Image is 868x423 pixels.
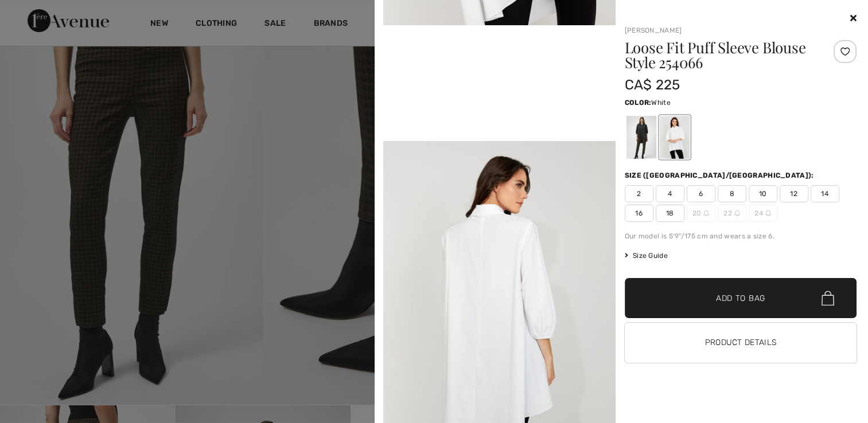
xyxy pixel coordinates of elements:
span: Add to Bag [716,292,765,304]
span: 16 [625,205,653,222]
span: 18 [656,205,684,222]
div: Our model is 5'9"/175 cm and wears a size 6. [625,231,857,241]
span: 20 [687,205,715,222]
span: CA$ 225 [625,77,680,93]
img: Bag.svg [822,291,834,305]
span: 4 [656,185,684,202]
div: Black [626,116,656,159]
span: 14 [811,185,839,202]
span: 10 [749,185,777,202]
div: Size ([GEOGRAPHIC_DATA]/[GEOGRAPHIC_DATA]): [625,170,816,181]
span: 6 [687,185,715,202]
button: Product Details [625,323,857,363]
span: 22 [718,205,746,222]
h1: Loose Fit Puff Sleeve Blouse Style 254066 [625,40,818,70]
div: White [659,116,689,159]
span: 2 [625,185,653,202]
a: [PERSON_NAME] [625,26,682,34]
span: White [651,99,671,107]
span: Size Guide [625,250,668,261]
img: ring-m.svg [765,210,771,216]
span: 24 [749,205,777,222]
video: Your browser does not support the video tag. [383,25,616,141]
span: Help [26,8,49,18]
button: Add to Bag [625,278,857,318]
span: 8 [718,185,746,202]
span: 12 [780,185,808,202]
span: Color: [625,99,652,107]
img: ring-m.svg [734,210,740,216]
img: ring-m.svg [703,210,709,216]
